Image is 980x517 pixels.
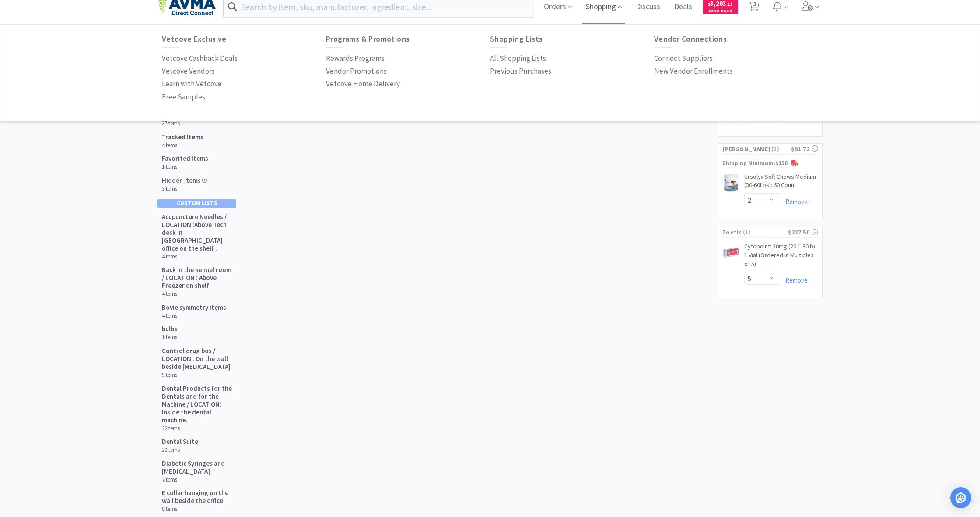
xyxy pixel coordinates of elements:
h5: Acupuncture Needles / LOCATION :Above Tech desk in [GEOGRAPHIC_DATA] office on the shelf . [162,213,232,252]
a: All Shopping Lists [490,52,546,65]
h6: 4 items [162,290,232,297]
h5: Dental Suite [162,438,198,446]
a: Cytopoint: 30mg (20.1-30lb), 1 Vial (Ordered in Multiples of 5) [744,242,818,272]
h6: 1 items [162,334,177,341]
p: New Vendor Enrollments [654,65,733,77]
a: Discuss [632,3,664,11]
h6: 8 items [162,506,232,513]
p: Previous Purchases [490,65,551,77]
a: Free Samples [162,91,205,103]
span: $ [708,1,710,7]
span: ( 1 ) [742,228,788,237]
h6: 4 items [162,312,226,319]
h6: 7 items [162,476,232,483]
span: Zoetis [722,227,742,237]
a: Rewards Programs [326,52,385,65]
a: New Vendor Enrollments [654,65,733,78]
p: Vendor Promotions [326,65,387,77]
p: Rewards Programs [326,53,385,64]
span: . 15 [726,1,733,7]
h5: E collar hanging on the wall beside the office [162,489,232,505]
a: Connect Suppliers [654,52,713,65]
img: 69894a3c7d5a4dd096f1abf43bd68f98_541731.jpeg [722,244,740,262]
span: Cash Back [708,9,733,14]
p: Vetcove Home Delivery [326,78,400,90]
h5: Favorited Items [162,155,208,163]
h5: Hidden Items [162,177,207,184]
h6: 22 items [162,425,232,432]
h6: 3 items [162,185,207,192]
p: Free Samples [162,91,205,103]
h6: 4 items [162,142,203,149]
h5: Dental Products for the Dentals and for the Machine / LOCATION: Inside the dental machine. [162,385,232,424]
span: ( 1 ) [770,145,791,153]
a: Ursolyx Soft Chews Medium (30-60Lbs): 60 Count [744,173,818,193]
p: Shipping Minimum: $150 [718,159,822,168]
div: Open Intercom Messenger [950,487,971,508]
p: Vetcove Cashback Deals [162,53,238,64]
span: [PERSON_NAME] [722,144,770,154]
a: Vendor Promotions [326,65,387,78]
div: $91.72 [791,144,818,154]
a: 3 [745,4,763,12]
h6: 37 items [162,120,203,127]
h5: Back in the kennel room / LOCATION : Above Freezer on shelf [162,266,232,290]
h5: Bovie symmetry items [162,304,226,312]
h6: 1 items [162,163,208,170]
h6: Vendor Connections [654,35,818,43]
p: All Shopping Lists [490,53,546,64]
h5: Tracked Items [162,133,203,141]
a: Vetcove Home Delivery [326,78,400,90]
h5: Control drug box / LOCATION : On the wall beside [MEDICAL_DATA] [162,347,232,371]
a: Vetcove Cashback Deals [162,52,238,65]
a: Previous Purchases [490,65,551,78]
h6: 20 items [162,446,198,453]
a: Deals [671,3,696,11]
p: Connect Suppliers [654,53,713,64]
a: Remove [781,114,808,123]
h6: 9 items [162,372,232,379]
h6: 4 items [162,253,232,260]
div: $227.50 [788,227,818,237]
a: Remove [781,276,808,284]
img: 5877b573e5c940a89f5df0a79fdcacec_778388.jpeg [722,174,740,192]
h5: Diabetic Syringes and [MEDICAL_DATA] [162,460,232,475]
h6: Shopping Lists [490,35,654,43]
a: Vetcove Vendors [162,65,215,78]
h6: Programs & Promotions [326,35,490,43]
h5: bulbs [162,325,177,333]
div: Custom Lists [157,199,236,207]
h6: Vetcove Exclusive [162,35,326,43]
a: Remove [781,198,808,206]
p: Vetcove Vendors [162,65,215,77]
a: Learn with Vetcove [162,78,222,90]
p: Learn with Vetcove [162,78,222,90]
